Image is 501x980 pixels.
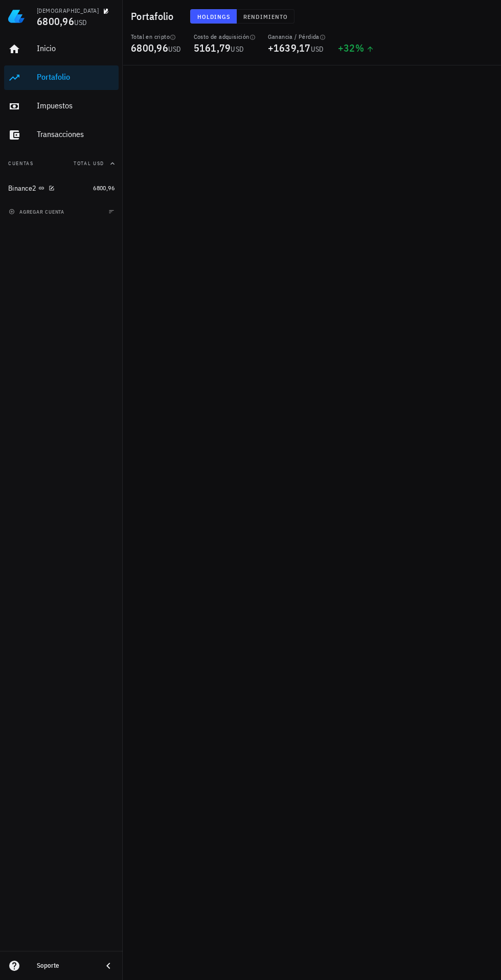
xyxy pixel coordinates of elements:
button: agregar cuenta [6,207,69,217]
div: Transacciones [37,129,115,139]
a: Inicio [4,37,119,61]
button: Holdings [190,9,237,24]
div: avatar [479,8,495,25]
a: Transacciones [4,123,119,147]
div: Inicio [37,43,115,53]
span: +1639,17 [268,41,311,55]
span: % [355,41,363,55]
span: USD [74,18,87,27]
div: Soporte [37,962,94,970]
div: Ganancia / Pérdida [268,33,326,41]
span: 6800,96 [131,41,168,55]
button: Rendimiento [237,9,294,24]
h1: Portafolio [131,8,178,25]
img: LedgiFi [8,8,25,25]
div: +32 [338,43,374,53]
span: USD [311,44,324,54]
span: 6800,96 [37,14,74,28]
div: Portafolio [37,72,115,82]
span: Holdings [197,13,231,20]
button: CuentasTotal USD [4,151,119,176]
a: Impuestos [4,94,119,119]
span: Rendimiento [243,13,288,20]
span: agregar cuenta [11,209,64,215]
div: [DEMOGRAPHIC_DATA] [37,7,99,15]
span: 5161,79 [194,41,231,55]
a: Portafolio [4,65,119,90]
div: Total en cripto [131,33,181,41]
span: USD [168,44,181,54]
div: Costo de adquisición [194,33,256,41]
span: Total USD [74,160,104,167]
a: Binance2 6800,96 [4,176,119,200]
div: Binance2 [8,184,36,193]
span: USD [231,44,244,54]
div: Impuestos [37,101,115,110]
span: 6800,96 [93,184,115,192]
